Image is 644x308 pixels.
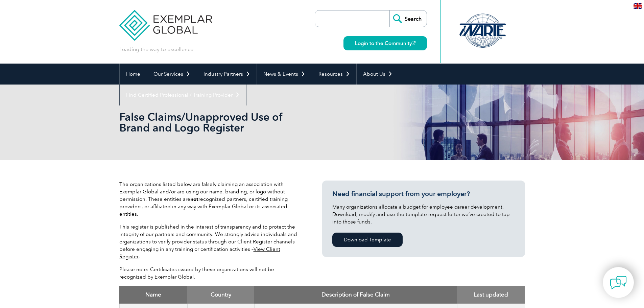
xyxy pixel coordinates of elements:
[254,286,457,304] th: Mode of Training: activate to sort column ascending
[343,36,427,50] a: Login to the Community
[119,266,302,281] p: Please note: Certificates issued by these organizations will not be recognized by Exemplar Global.
[147,64,197,85] a: Our Services
[332,203,515,226] p: Many organizations allocate a budget for employee career development. Download, modify and use th...
[120,64,147,85] a: Home
[457,286,525,304] th: Mode of Training: activate to sort column ascending
[187,286,254,304] th: Coverage: activate to sort column ascending
[332,190,515,198] h3: Need financial support from your employer?
[120,85,246,105] a: Find Certified Professional / Training Provider
[357,64,399,85] a: About Us
[610,274,627,291] img: contact-chat.png
[119,286,187,304] th: Home Office: activate to sort column ascending
[312,64,356,85] a: Resources
[634,3,642,9] img: en
[257,64,312,85] a: News & Events
[412,41,415,45] img: open_square.png
[389,10,427,27] input: Search
[119,181,302,218] p: The organizations listed below are falsely claiming an association with Exemplar Global and/or ar...
[119,46,193,53] p: Leading the way to excellence
[119,223,302,260] p: This register is published in the interest of transparency and to protect the integrity of our pa...
[332,233,403,247] a: Download Template
[190,196,198,202] strong: not
[119,112,403,133] h2: False Claims/Unapproved Use of Brand and Logo Register
[197,64,257,85] a: Industry Partners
